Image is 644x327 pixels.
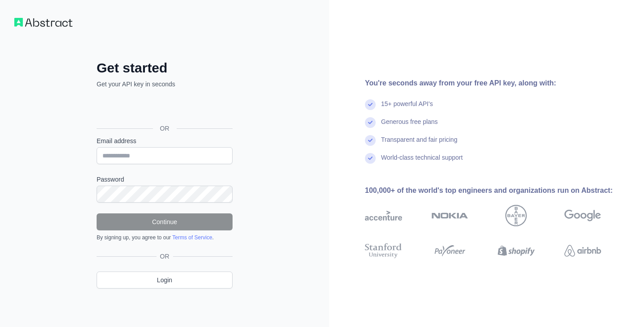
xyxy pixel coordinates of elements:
[365,117,376,128] img: check mark
[365,135,376,146] img: check mark
[92,98,235,118] iframe: Sign in with Google Button
[97,234,233,241] div: By signing up, you agree to our .
[365,242,402,260] img: stanford university
[564,242,602,260] img: airbnb
[381,153,463,171] div: World-class technical support
[381,99,433,117] div: 15+ powerful API's
[153,124,177,133] span: OR
[365,205,402,226] img: accenture
[365,185,630,196] div: 100,000+ of the world's top engineers and organizations run on Abstract:
[564,205,602,226] img: google
[365,99,376,110] img: check mark
[97,136,233,145] label: Email address
[97,175,233,184] label: Password
[365,153,376,164] img: check mark
[97,80,233,89] p: Get your API key in seconds
[381,117,438,135] div: Generous free plans
[172,234,212,241] a: Terms of Service
[498,242,535,260] img: shopify
[365,78,630,89] div: You're seconds away from your free API key, along with:
[97,213,233,230] button: Continue
[97,272,233,289] a: Login
[432,242,469,260] img: payoneer
[157,252,173,261] span: OR
[381,135,458,153] div: Transparent and fair pricing
[97,60,233,76] h2: Get started
[505,205,527,226] img: bayer
[432,205,469,226] img: nokia
[14,18,72,27] img: Workflow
